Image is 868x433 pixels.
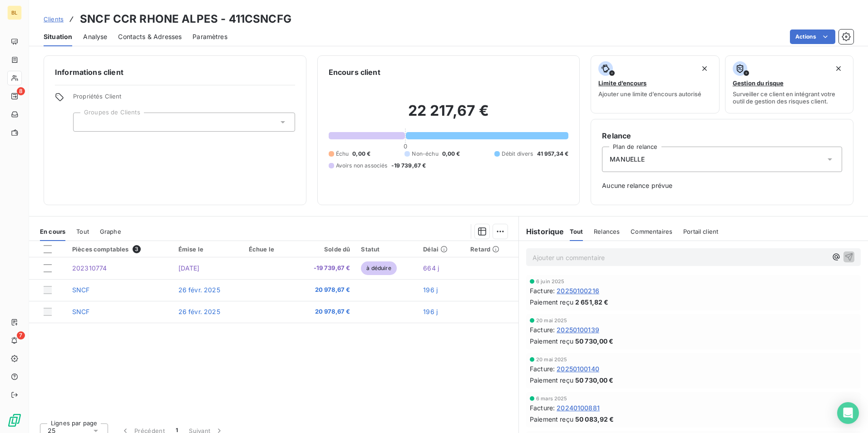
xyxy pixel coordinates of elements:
[598,79,646,87] span: Limite d’encours
[178,286,220,294] span: 26 févr. 2025
[423,308,438,315] span: 196 j
[530,336,573,346] span: Paiement reçu
[329,102,569,129] h2: 22 217,67 €
[423,246,459,253] div: Délai
[470,246,513,253] div: Retard
[178,246,238,253] div: Émise le
[536,318,567,323] span: 20 mai 2025
[133,245,141,253] span: 3
[557,364,599,374] span: 20250100140
[329,67,380,78] h6: Encours client
[423,264,439,272] span: 664 j
[17,331,25,340] span: 7
[73,93,295,105] span: Propriétés Client
[594,228,620,235] span: Relances
[733,79,784,87] span: Gestion du risque
[55,67,295,78] h6: Informations client
[72,308,90,315] span: SNCF
[404,143,407,150] span: 0
[249,246,286,253] div: Échue le
[192,32,227,41] span: Paramètres
[598,90,701,98] span: Ajouter une limite d’encours autorisé
[72,286,90,294] span: SNCF
[361,246,412,253] div: Statut
[72,245,168,253] div: Pièces comptables
[44,15,64,23] span: Clients
[631,228,672,235] span: Commentaires
[602,181,842,190] span: Aucune relance prévue
[837,402,859,424] div: Open Intercom Messenger
[530,325,555,335] span: Facture :
[297,246,350,253] div: Solde dû
[530,286,555,295] span: Facture :
[530,414,573,424] span: Paiement reçu
[118,32,182,41] span: Contacts & Adresses
[352,150,370,158] span: 0,00 €
[297,307,350,316] span: 20 978,67 €
[336,162,388,170] span: Avoirs non associés
[44,32,72,41] span: Situation
[44,15,64,24] a: Clients
[610,155,645,164] span: MANUELLE
[391,162,426,170] span: -19 739,67 €
[72,264,107,272] span: 202310774
[442,150,460,158] span: 0,00 €
[575,414,614,424] span: 50 083,92 €
[591,55,719,113] button: Limite d’encoursAjouter une limite d’encours autorisé
[83,32,107,41] span: Analyse
[530,297,573,307] span: Paiement reçu
[412,150,438,158] span: Non-échu
[570,228,583,235] span: Tout
[336,150,349,158] span: Échu
[536,357,567,362] span: 20 mai 2025
[683,228,718,235] span: Portail client
[575,336,614,346] span: 50 730,00 €
[76,228,89,235] span: Tout
[536,279,565,284] span: 6 juin 2025
[575,297,609,307] span: 2 651,82 €
[423,286,438,294] span: 196 j
[81,118,88,126] input: Ajouter une valeur
[790,30,835,44] button: Actions
[725,55,853,113] button: Gestion du risqueSurveiller ce client en intégrant votre outil de gestion des risques client.
[557,325,599,335] span: 20250100139
[40,228,65,235] span: En cours
[361,261,396,275] span: à déduire
[733,90,846,105] span: Surveiller ce client en intégrant votre outil de gestion des risques client.
[178,308,220,315] span: 26 févr. 2025
[530,403,555,413] span: Facture :
[17,87,25,95] span: 8
[575,375,614,385] span: 50 730,00 €
[557,403,600,413] span: 20240100881
[530,364,555,374] span: Facture :
[602,130,842,141] h6: Relance
[178,264,200,272] span: [DATE]
[537,150,569,158] span: 41 957,34 €
[530,375,573,385] span: Paiement reçu
[557,286,599,295] span: 20250100216
[502,150,533,158] span: Débit divers
[519,226,564,237] h6: Historique
[536,396,567,401] span: 6 mars 2025
[297,264,350,273] span: -19 739,67 €
[7,5,22,20] div: BL
[7,413,22,428] img: Logo LeanPay
[297,285,350,295] span: 20 978,67 €
[80,11,291,27] h3: SNCF CCR RHONE ALPES - 411CSNCFG
[100,228,121,235] span: Graphe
